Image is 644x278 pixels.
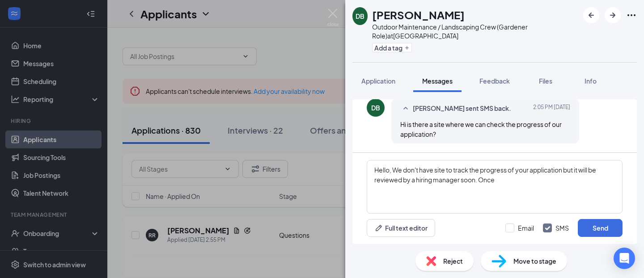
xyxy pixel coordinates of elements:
span: Application [361,77,395,85]
h1: [PERSON_NAME] [372,7,465,22]
svg: Pen [374,223,383,232]
span: Move to stage [513,256,556,266]
textarea: Hello, We don't have site to track the progress of your application but it will be reviewed by a ... [367,160,623,214]
button: Send [578,219,623,237]
div: DB [356,12,364,21]
div: Outdoor Maintenance / Landscaping Crew (Gardener Role) at [GEOGRAPHIC_DATA] [372,22,579,40]
span: [DATE] 2:05 PM [533,103,570,114]
svg: Plus [404,45,410,51]
span: Feedback [479,77,510,85]
button: PlusAdd a tag [372,43,412,52]
button: ArrowRight [605,7,621,23]
span: Info [585,77,597,85]
span: Messages [422,77,453,85]
div: DB [371,103,380,112]
button: ArrowLeftNew [583,7,599,23]
span: Files [539,77,552,85]
svg: SmallChevronUp [400,103,411,114]
span: [PERSON_NAME] sent SMS back. [413,103,511,114]
span: Reject [443,256,463,266]
button: Full text editorPen [367,219,435,237]
svg: ArrowLeftNew [586,10,597,21]
svg: ArrowRight [607,10,618,21]
span: Hi is there a site where we can check the progress of our application? [400,120,562,138]
svg: Ellipses [626,10,637,21]
div: Open Intercom Messenger [614,248,635,269]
